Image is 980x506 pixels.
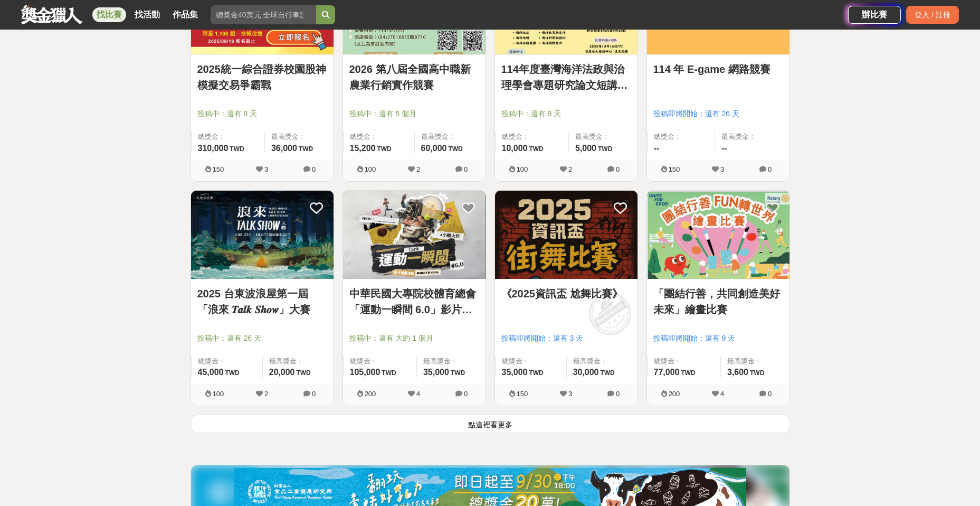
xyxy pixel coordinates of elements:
span: 投稿即將開始：還有 26 天 [653,108,783,119]
span: 最高獎金： [421,132,479,142]
span: 36,000 [271,144,297,153]
a: Cover Image [191,191,334,279]
span: 2 [568,165,572,173]
span: TWD [529,145,543,153]
span: 0 [464,165,468,173]
span: 投稿中：還有 8 天 [197,108,327,119]
a: 2025 台東波浪屋第一屆「浪來 𝑻𝒂𝒍𝒌 𝑺𝒉𝒐𝒘」大賽 [197,286,327,317]
a: Cover Image [647,191,789,279]
div: 登入 / 註冊 [906,6,959,24]
span: 200 [365,390,376,398]
a: 作品集 [168,7,202,22]
img: Cover Image [191,191,334,279]
span: 最高獎金： [727,356,783,367]
span: -- [654,144,660,153]
span: 0 [616,390,620,398]
span: 投稿中：還有 5 個月 [349,108,479,119]
span: 105,000 [350,368,380,377]
span: TWD [382,369,396,377]
span: 0 [768,390,772,398]
span: 總獎金： [350,356,410,367]
button: 點這裡看更多 [191,415,790,433]
a: Cover Image [495,191,638,279]
a: 中華民國大專院校體育總會「運動一瞬間 6.0」影片徵選活動 [349,286,479,317]
span: 0 [768,165,772,173]
span: 0 [312,390,316,398]
span: 150 [213,165,224,173]
span: -- [721,144,727,153]
span: 投稿中：還有 大約 1 個月 [349,333,479,344]
span: 總獎金： [198,356,256,367]
img: Cover Image [647,191,789,279]
span: 投稿即將開始：還有 3 天 [501,333,631,344]
span: 最高獎金： [271,132,327,142]
a: 2026 第八屆全國高中職新農業行銷實作競賽 [349,61,479,93]
span: TWD [598,145,612,153]
span: TWD [750,369,764,377]
a: 找活動 [130,7,164,22]
span: TWD [377,145,391,153]
span: 35,000 [423,368,449,377]
img: Cover Image [495,191,638,279]
a: 114年度臺灣海洋法政與治理學會專題研究論文短講(Flash Talk)競賽 [501,61,631,93]
span: 45,000 [198,368,224,377]
span: 15,200 [350,144,376,153]
span: 總獎金： [198,132,258,142]
a: 2025統一綜合證券校園股神模擬交易爭霸戰 [197,61,327,93]
span: 100 [365,165,376,173]
a: 找比賽 [92,7,126,22]
span: 100 [517,165,528,173]
span: 0 [312,165,316,173]
span: 總獎金： [654,356,714,367]
a: 《2025資訊盃 尬舞比賽》 [501,286,631,302]
span: 35,000 [502,368,528,377]
span: 0 [616,165,620,173]
span: TWD [448,145,462,153]
a: Cover Image [343,191,486,279]
span: 投稿即將開始：還有 9 天 [653,333,783,344]
a: 辦比賽 [848,6,901,24]
span: 10,000 [502,144,528,153]
span: TWD [529,369,543,377]
span: TWD [681,369,695,377]
span: 150 [517,390,528,398]
span: 總獎金： [502,356,560,367]
a: 114 年 E-game 網路競賽 [653,61,783,77]
span: TWD [230,145,244,153]
span: 100 [213,390,224,398]
span: 150 [669,165,680,173]
span: TWD [225,369,239,377]
span: 5,000 [575,144,596,153]
span: TWD [451,369,465,377]
span: 2 [264,390,268,398]
span: 3 [568,390,572,398]
span: TWD [299,145,313,153]
span: TWD [296,369,310,377]
span: 77,000 [654,368,680,377]
span: 4 [416,390,420,398]
span: 投稿中：還有 26 天 [197,333,327,344]
a: 「團結行善，共同創造美好未來」繪畫比賽 [653,286,783,317]
span: 最高獎金： [573,356,631,367]
input: 總獎金40萬元 全球自行車設計比賽 [211,5,316,24]
span: 200 [669,390,680,398]
span: 30,000 [573,368,599,377]
span: 最高獎金： [575,132,631,142]
span: 20,000 [269,368,295,377]
span: 60,000 [421,144,447,153]
span: 0 [464,390,468,398]
span: TWD [600,369,614,377]
span: 3,600 [727,368,748,377]
span: 最高獎金： [423,356,479,367]
span: 4 [720,390,724,398]
span: 總獎金： [350,132,408,142]
span: 投稿中：還有 9 天 [501,108,631,119]
span: 最高獎金： [269,356,327,367]
img: Cover Image [343,191,486,279]
span: 總獎金： [654,132,709,142]
span: 最高獎金： [721,132,783,142]
span: 2 [416,165,420,173]
span: 3 [720,165,724,173]
span: 總獎金： [502,132,562,142]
